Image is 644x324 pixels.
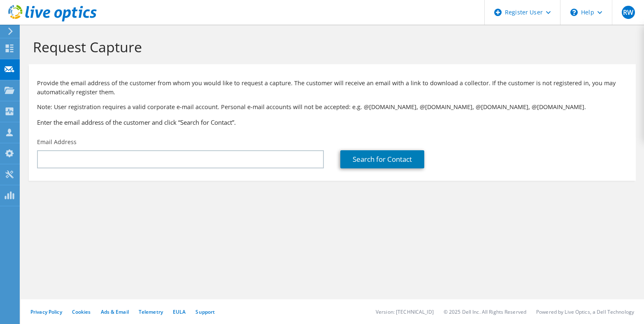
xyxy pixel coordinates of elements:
h3: Enter the email address of the customer and click “Search for Contact”. [37,118,628,127]
h1: Request Capture [33,38,628,56]
a: Cookies [72,308,91,315]
li: Version: [TECHNICAL_ID] [376,308,434,315]
a: Support [195,308,215,315]
a: EULA [173,308,186,315]
a: Ads & Email [101,308,129,315]
a: Search for Contact [340,150,424,168]
li: Powered by Live Optics, a Dell Technology [536,308,634,315]
p: Provide the email address of the customer from whom you would like to request a capture. The cust... [37,79,628,97]
p: Note: User registration requires a valid corporate e-mail account. Personal e-mail accounts will ... [37,103,628,112]
a: Telemetry [139,308,163,315]
svg: \n [570,9,578,16]
label: Email Address [37,138,77,146]
li: © 2025 Dell Inc. All Rights Reserved [444,308,526,315]
span: RW [622,6,635,19]
a: Privacy Policy [30,308,62,315]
